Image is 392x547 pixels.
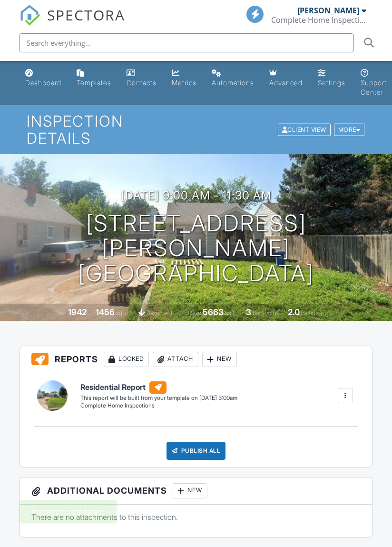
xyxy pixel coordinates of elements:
div: Client View [278,123,331,136]
div: [PERSON_NAME] [297,6,359,15]
h1: Inspection Details [27,113,366,146]
div: Advanced [269,79,303,87]
div: Inspection updated! [20,500,117,523]
div: Complete Home Inspections LLC [271,15,366,25]
div: Settings [318,79,345,87]
div: New [202,352,237,367]
a: Automations (Basic) [208,65,258,92]
a: Contacts [123,65,160,92]
div: 1456 [96,307,115,317]
div: Support Center [361,79,387,96]
span: bathrooms [301,309,328,317]
div: Templates [77,79,111,87]
div: 3 [246,307,251,317]
div: This report will be built from your template on [DATE] 3:00am [80,394,237,402]
span: Built [56,309,67,317]
a: Templates [73,65,115,92]
span: sq.ft. [225,309,237,317]
div: Automations [212,79,254,87]
h3: Reports [20,346,372,373]
img: The Best Home Inspection Software - Spectora [20,5,40,26]
a: Metrics [168,65,200,92]
a: SPECTORA [20,13,125,33]
div: 2.0 [288,307,300,317]
h3: Additional Documents [20,477,372,505]
a: Dashboard [21,65,65,92]
div: 1942 [68,307,87,317]
div: Contacts [127,79,157,87]
h6: Residential Report [80,381,237,394]
div: Locked [104,352,149,367]
div: Dashboard [25,79,61,87]
div: Publish All [167,442,226,460]
input: Search everything... [19,33,354,52]
span: bedrooms [253,309,279,317]
h3: [DATE] 9:00 am - 11:30 am [121,189,272,202]
span: SPECTORA [47,5,125,25]
div: Metrics [172,79,196,87]
div: 5663 [203,307,224,317]
p: There are no attachments to this inspection. [31,512,361,522]
a: Client View [277,126,333,133]
div: More [334,123,365,136]
a: Settings [314,65,349,92]
div: Complete Home Inspections [80,402,237,410]
span: Lot Size [181,309,201,317]
span: sq. ft. [116,309,129,317]
a: Support Center [357,65,391,101]
div: Attach [153,352,198,367]
span: basement [147,309,172,317]
h1: [STREET_ADDRESS][PERSON_NAME] [GEOGRAPHIC_DATA] [15,211,377,286]
a: Advanced [265,65,306,92]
